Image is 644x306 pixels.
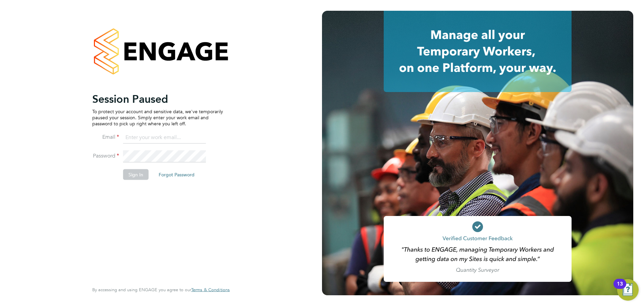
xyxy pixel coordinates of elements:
button: Open Resource Center, 13 new notifications [617,279,639,301]
h2: Session Paused [92,92,223,105]
span: Terms & Conditions [191,287,230,293]
button: Forgot Password [153,169,200,180]
label: Email [92,133,119,140]
label: Password [92,152,119,159]
button: Sign In [123,169,149,180]
div: 13 [617,284,623,293]
p: To protect your account and sensitive data, we've temporarily paused your session. Simply enter y... [92,108,223,127]
a: Terms & Conditions [191,287,230,293]
input: Enter your work email... [123,132,206,144]
span: By accessing and using ENGAGE you agree to our [92,287,230,293]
